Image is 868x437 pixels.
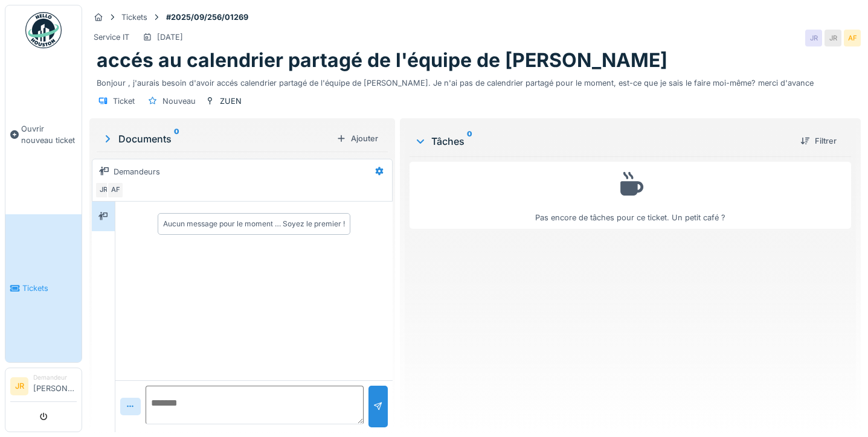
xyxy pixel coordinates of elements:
[174,132,179,146] sup: 0
[25,12,62,48] img: Badge_color-CXgf-gQk.svg
[101,132,332,146] div: Documents
[825,30,841,46] div: JR
[161,11,253,23] strong: #2025/09/256/01269
[157,31,183,43] div: [DATE]
[21,123,77,146] span: Ouvrir nouveau ticket
[113,95,135,107] div: Ticket
[33,373,77,399] li: [PERSON_NAME]
[414,134,791,148] div: Tâches
[844,30,861,46] div: AF
[114,166,160,177] div: Demandeurs
[220,95,242,107] div: ZUEN
[5,214,82,362] a: Tickets
[22,282,77,294] span: Tickets
[163,218,345,229] div: Aucun message pour le moment … Soyez le premier !
[107,182,124,199] div: AF
[10,373,77,402] a: JR Demandeur[PERSON_NAME]
[10,377,28,395] li: JR
[796,133,841,149] div: Filtrer
[121,11,147,23] div: Tickets
[417,167,843,223] div: Pas encore de tâches pour ce ticket. Un petit café ?
[332,130,383,147] div: Ajouter
[162,95,196,107] div: Nouveau
[94,31,129,43] div: Service IT
[5,55,82,214] a: Ouvrir nouveau ticket
[33,373,77,382] div: Demandeur
[97,49,667,72] h1: accés au calendrier partagé de l'équipe de [PERSON_NAME]
[97,72,854,89] div: Bonjour , j'aurais besoin d'avoir accés calendrier partagé de l'équipe de [PERSON_NAME]. Je n'ai ...
[467,134,472,148] sup: 0
[805,30,822,46] div: JR
[95,182,112,199] div: JR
